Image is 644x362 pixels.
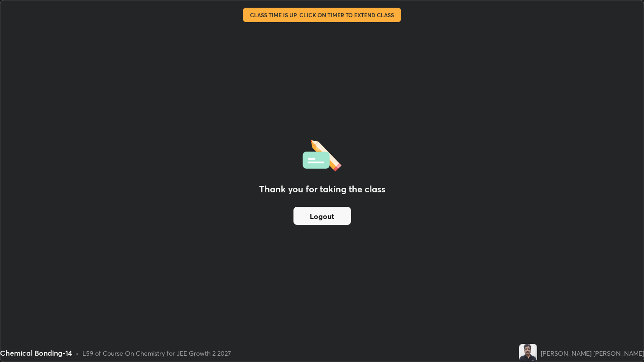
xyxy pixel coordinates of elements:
img: offlineFeedback.1438e8b3.svg [303,137,341,171]
h2: Thank you for taking the class [259,182,385,196]
button: Logout [293,207,351,225]
div: • [76,348,79,358]
img: b65781c8e2534093a3cbb5d1d1b042d9.jpg [519,344,537,362]
div: L59 of Course On Chemistry for JEE Growth 2 2027 [82,348,231,358]
div: [PERSON_NAME] [PERSON_NAME] [541,348,644,358]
